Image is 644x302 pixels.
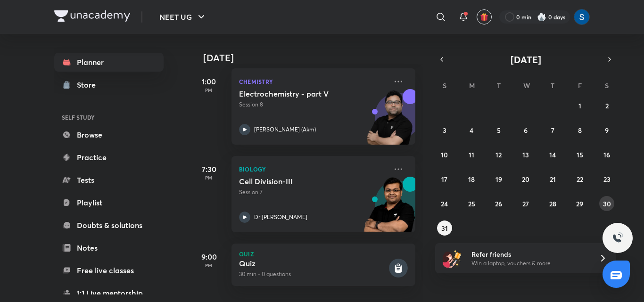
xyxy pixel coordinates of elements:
button: August 12, 2025 [491,147,506,162]
h5: 9:00 [190,251,228,262]
abbr: August 3, 2025 [443,126,446,135]
a: Browse [54,125,164,144]
button: August 4, 2025 [464,122,479,138]
a: Planner [54,53,164,72]
p: PM [190,262,228,268]
button: August 1, 2025 [572,98,587,113]
abbr: August 13, 2025 [522,150,529,159]
button: August 7, 2025 [545,122,560,138]
button: August 31, 2025 [437,220,452,236]
button: August 10, 2025 [437,147,452,162]
button: [DATE] [448,53,603,66]
img: streak [537,12,546,22]
p: Win a laptop, vouchers & more [471,259,587,268]
abbr: August 10, 2025 [441,150,448,159]
img: unacademy [363,89,415,154]
abbr: Friday [578,81,582,90]
abbr: August 28, 2025 [549,199,556,208]
abbr: August 6, 2025 [524,126,528,135]
abbr: August 5, 2025 [497,126,501,135]
abbr: August 12, 2025 [495,150,502,159]
abbr: August 18, 2025 [468,175,475,184]
button: August 11, 2025 [464,147,479,162]
p: Quiz [239,251,408,257]
img: Company Logo [54,10,130,22]
button: August 24, 2025 [437,196,452,211]
abbr: August 24, 2025 [441,199,448,208]
abbr: August 15, 2025 [577,150,583,159]
img: referral [443,249,462,268]
abbr: August 2, 2025 [605,101,609,110]
a: Store [54,75,164,94]
abbr: Thursday [551,81,554,90]
abbr: August 4, 2025 [470,126,473,135]
button: August 25, 2025 [464,196,479,211]
a: Company Logo [54,10,130,24]
button: August 18, 2025 [464,171,479,187]
a: Free live classes [54,261,164,280]
abbr: August 22, 2025 [577,175,583,184]
button: August 3, 2025 [437,122,452,138]
abbr: August 16, 2025 [603,150,610,159]
button: avatar [477,9,492,24]
button: August 21, 2025 [545,171,560,187]
abbr: Wednesday [523,81,530,90]
p: 30 min • 0 questions [239,270,387,278]
p: Dr [PERSON_NAME] [254,213,307,221]
abbr: Tuesday [497,81,501,90]
button: August 6, 2025 [518,122,533,138]
button: August 14, 2025 [545,147,560,162]
div: Store [77,79,101,90]
abbr: August 21, 2025 [550,175,556,184]
button: August 26, 2025 [491,196,506,211]
img: avatar [480,13,488,21]
p: Session 8 [239,100,387,109]
abbr: August 27, 2025 [522,199,529,208]
abbr: August 26, 2025 [495,199,502,208]
button: NEET UG [154,8,213,26]
button: August 22, 2025 [572,171,587,187]
abbr: August 31, 2025 [441,224,448,233]
abbr: August 17, 2025 [441,175,447,184]
h6: Refer friends [471,249,587,259]
abbr: Monday [469,81,475,90]
a: Notes [54,238,164,257]
button: August 5, 2025 [491,122,506,138]
button: August 2, 2025 [599,98,614,113]
button: August 15, 2025 [572,147,587,162]
abbr: August 25, 2025 [468,199,475,208]
button: August 29, 2025 [572,196,587,211]
button: August 27, 2025 [518,196,533,211]
h5: 7:30 [190,163,228,175]
abbr: August 1, 2025 [578,101,581,110]
abbr: Saturday [605,81,609,90]
abbr: Sunday [443,81,446,90]
button: August 16, 2025 [599,147,614,162]
abbr: August 9, 2025 [605,126,609,135]
button: August 28, 2025 [545,196,560,211]
abbr: August 7, 2025 [551,126,554,135]
button: August 9, 2025 [599,122,614,138]
img: unacademy [363,177,415,242]
abbr: August 20, 2025 [522,175,529,184]
h4: [DATE] [203,52,425,64]
abbr: August 14, 2025 [549,150,556,159]
h5: Electrochemistry - part V [239,89,356,98]
span: [DATE] [511,53,541,66]
a: Tests [54,171,164,189]
button: August 17, 2025 [437,171,452,187]
abbr: August 23, 2025 [603,175,611,184]
abbr: August 30, 2025 [603,199,611,208]
h6: SELF STUDY [54,109,164,125]
abbr: August 19, 2025 [495,175,502,184]
p: Chemistry [239,76,387,87]
button: August 13, 2025 [518,147,533,162]
a: Playlist [54,193,164,212]
abbr: August 11, 2025 [469,150,474,159]
button: August 20, 2025 [518,171,533,187]
p: Biology [239,163,387,175]
button: August 8, 2025 [572,122,587,138]
h5: 1:00 [190,76,228,87]
abbr: August 8, 2025 [578,126,582,135]
p: [PERSON_NAME] (Akm) [254,125,316,134]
